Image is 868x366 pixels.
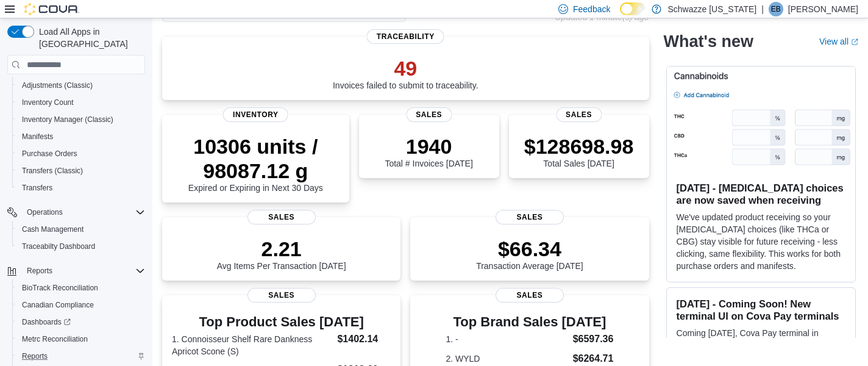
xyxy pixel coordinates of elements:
[34,26,145,50] span: Load All Apps in [GEOGRAPHIC_DATA]
[12,314,150,331] a: Dashboards
[367,29,444,44] span: Traceability
[476,237,583,271] div: Transaction Average [DATE]
[17,281,145,295] span: BioTrack Reconciliation
[17,315,145,329] span: Dashboards
[788,2,858,16] p: [PERSON_NAME]
[573,351,614,366] dd: $6264.71
[12,111,150,128] button: Inventory Manager (Classic)
[446,315,613,329] h3: Top Brand Sales [DATE]
[22,283,98,293] span: BioTrack Reconciliation
[524,134,634,168] div: Total Sales [DATE]
[17,239,100,254] a: Traceabilty Dashboard
[247,288,316,303] span: Sales
[667,2,756,16] p: Schwazze [US_STATE]
[22,351,48,361] span: Reports
[17,315,76,329] a: Dashboards
[12,94,150,111] button: Inventory Count
[385,134,472,168] div: Total # Invoices [DATE]
[333,56,478,81] p: 49
[17,163,145,178] span: Transfers (Classic)
[24,3,79,15] img: Cova
[17,146,82,161] a: Purchase Orders
[573,3,610,15] span: Feedback
[12,279,150,296] button: BioTrack Reconciliation
[17,181,145,195] span: Transfers
[620,15,621,16] span: Dark Mode
[17,349,52,364] a: Reports
[22,98,74,107] span: Inventory Count
[172,134,340,183] p: 10306 units / 98087.12 g
[17,332,93,346] a: Metrc Reconciliation
[12,145,150,162] button: Purchase Orders
[677,298,845,322] h3: [DATE] - Coming Soon! New terminal UI on Cova Pay terminals
[223,107,288,122] span: Inventory
[446,353,567,365] dt: 2. WYLD
[446,333,567,345] dt: 1. -
[12,162,150,179] button: Transfers (Classic)
[17,222,88,237] a: Cash Management
[172,333,332,357] dt: 1. Connoisseur Shelf Rare Dankness Apricot Scone (S)
[17,181,57,195] a: Transfers
[12,128,150,145] button: Manifests
[333,56,478,90] div: Invoices failed to submit to traceability.
[17,129,58,144] a: Manifests
[12,348,150,365] button: Reports
[12,331,150,348] button: Metrc Reconciliation
[496,288,564,303] span: Sales
[22,264,145,278] span: Reports
[17,95,145,110] span: Inventory Count
[17,163,88,178] a: Transfers (Classic)
[17,146,145,161] span: Purchase Orders
[172,315,391,329] h3: Top Product Sales [DATE]
[22,81,93,90] span: Adjustments (Classic)
[556,107,602,122] span: Sales
[22,205,145,220] span: Operations
[247,210,316,224] span: Sales
[22,334,88,344] span: Metrc Reconciliation
[22,149,77,159] span: Purchase Orders
[22,264,57,278] button: Reports
[12,238,150,255] button: Traceabilty Dashboard
[22,300,94,310] span: Canadian Compliance
[217,237,346,271] div: Avg Items Per Transaction [DATE]
[17,112,145,127] span: Inventory Manager (Classic)
[22,166,83,176] span: Transfers (Classic)
[337,332,391,346] dd: $1402.14
[771,2,781,16] span: EB
[573,332,614,346] dd: $6597.36
[27,266,52,276] span: Reports
[17,78,98,93] a: Adjustments (Classic)
[496,210,564,224] span: Sales
[12,179,150,196] button: Transfers
[17,332,145,346] span: Metrc Reconciliation
[524,134,634,159] p: $128698.98
[17,222,145,237] span: Cash Management
[476,237,583,261] p: $66.34
[22,183,52,193] span: Transfers
[22,115,113,124] span: Inventory Manager (Classic)
[851,38,858,46] svg: External link
[17,298,99,312] a: Canadian Compliance
[17,349,145,364] span: Reports
[12,77,150,94] button: Adjustments (Classic)
[2,262,150,279] button: Reports
[22,132,53,142] span: Manifests
[22,224,84,234] span: Cash Management
[17,78,145,93] span: Adjustments (Classic)
[22,242,95,251] span: Traceabilty Dashboard
[22,317,71,327] span: Dashboards
[17,129,145,144] span: Manifests
[17,112,118,127] a: Inventory Manager (Classic)
[677,182,845,206] h3: [DATE] - [MEDICAL_DATA] choices are now saved when receiving
[769,2,783,16] div: Emily Bunny
[17,239,145,254] span: Traceabilty Dashboard
[27,207,63,217] span: Operations
[17,281,103,295] a: BioTrack Reconciliation
[217,237,346,261] p: 2.21
[406,107,452,122] span: Sales
[2,204,150,221] button: Operations
[22,205,68,220] button: Operations
[12,296,150,314] button: Canadian Compliance
[819,37,858,46] a: View allExternal link
[664,32,753,51] h2: What's new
